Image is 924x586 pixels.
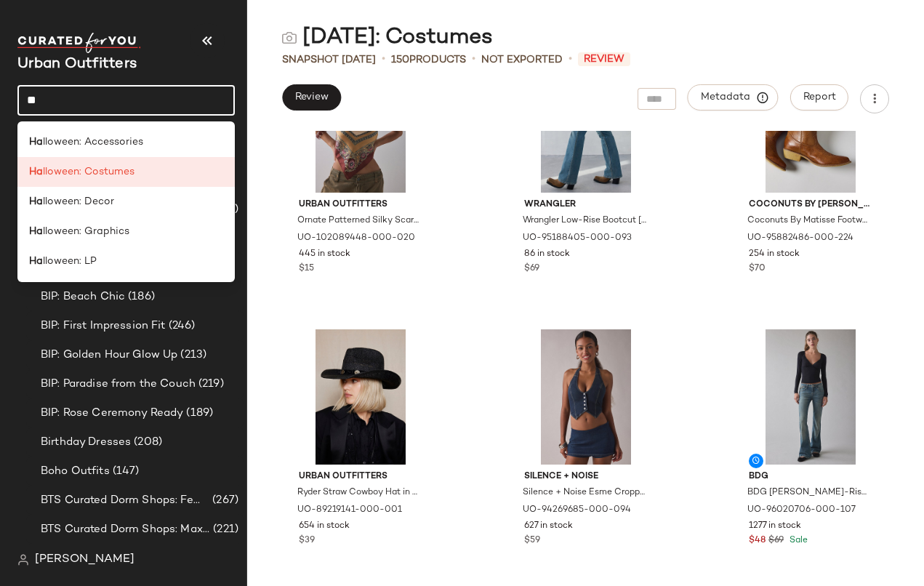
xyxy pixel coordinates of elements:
span: Silence + Noise [524,470,648,483]
b: Ha [29,135,43,150]
div: [DATE]: Costumes [282,23,493,52]
span: 1277 in stock [749,520,801,533]
span: BIP: First Impression Fit [41,318,166,334]
span: BDG [749,470,872,483]
span: • [382,51,385,68]
span: $69 [524,262,539,276]
span: BIP: Paradise from the Couch [41,376,196,393]
span: $70 [749,262,766,276]
span: BIP: Beach Chic [41,289,125,305]
span: $48 [749,534,766,547]
span: UO-94269685-000-094 [523,504,631,517]
span: Boho Outfits [41,463,110,480]
img: svg%3e [17,554,29,566]
span: UO-89219141-000-001 [297,504,402,517]
span: $69 [768,534,784,547]
b: Ha [29,224,43,239]
span: Ornate Patterned Silky Scarf in Brown, Women's at Urban Outfitters [297,214,421,228]
span: Wrangler [524,198,648,212]
span: • [472,51,475,68]
span: Wrangler Low-Rise Bootcut [PERSON_NAME] in Jasper, Women's at Urban Outfitters [523,214,646,228]
span: (189) [183,405,213,422]
span: $39 [299,534,315,547]
span: UO-95882486-000-224 [747,232,853,245]
span: UO-96020706-000-107 [747,504,856,517]
span: (147) [110,463,140,480]
img: 94269685_094_b [513,329,659,465]
span: • [569,51,572,68]
span: Silence + Noise Esme Cropped Denim Halter Vest Top Jacket in [PERSON_NAME] Wash, Women's at Urban... [523,486,646,499]
img: 96020706_107_b [737,329,884,465]
span: $15 [299,262,314,276]
span: (221) [210,521,238,538]
span: Metadata [700,91,766,104]
b: Ha [29,254,43,269]
span: Report [803,92,836,103]
span: (267) [209,492,238,509]
span: 445 in stock [299,248,350,261]
span: lloween: Accessories [43,135,143,150]
span: (208) [131,434,162,451]
b: Ha [29,194,43,209]
b: Ha [29,164,43,180]
span: 627 in stock [524,520,573,533]
span: BIP: Rose Ceremony Ready [41,405,183,422]
span: 654 in stock [299,520,350,533]
span: Urban Outfitters [299,198,422,212]
span: BDG [PERSON_NAME]-Rise Flare [PERSON_NAME] in Vintage Denim Medium, Women's at Urban Outfitters [747,486,871,499]
span: Coconuts By Matisse Footwear Gaucho Cowboy Boot in Tan, Women's at Urban Outfitters [747,214,871,228]
span: Coconuts By [PERSON_NAME] [749,198,872,212]
span: lloween: LP [43,254,97,269]
span: UO-95188405-000-093 [523,232,632,245]
img: 89219141_001_b [287,329,434,465]
span: Not Exported [481,52,563,68]
img: cfy_white_logo.C9jOOHJF.svg [17,33,141,53]
div: Products [391,52,466,68]
span: 150 [391,55,409,65]
span: 86 in stock [524,248,570,261]
span: Review [578,52,630,66]
span: Birthday Dresses [41,434,131,451]
span: (219) [196,376,224,393]
span: lloween: Graphics [43,224,129,239]
span: (186) [125,289,155,305]
span: 254 in stock [749,248,800,261]
span: Sale [787,536,808,545]
span: Current Company Name [17,57,137,72]
span: Review [294,92,329,103]
span: Urban Outfitters [299,470,422,483]
span: BIP: Golden Hour Glow Up [41,347,177,364]
button: Report [790,84,848,111]
span: BTS Curated Dorm Shops: Feminine [41,492,209,509]
span: (213) [177,347,206,364]
span: [PERSON_NAME] [35,551,134,569]
span: UO-102089448-000-020 [297,232,415,245]
span: Ryder Straw Cowboy Hat in Black, Women's at Urban Outfitters [297,486,421,499]
button: Metadata [688,84,779,111]
span: Snapshot [DATE] [282,52,376,68]
span: lloween: Costumes [43,164,134,180]
img: svg%3e [282,31,297,45]
span: (246) [166,318,196,334]
span: lloween: Decor [43,194,114,209]
span: $59 [524,534,540,547]
span: BTS Curated Dorm Shops: Maximalist [41,521,210,538]
button: Review [282,84,341,111]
